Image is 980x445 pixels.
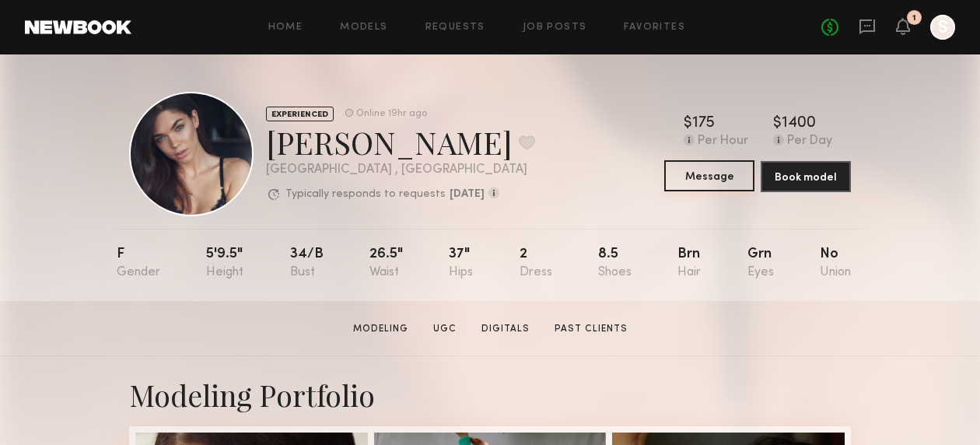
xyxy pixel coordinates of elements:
[266,121,535,163] div: [PERSON_NAME]
[425,23,485,33] a: Requests
[266,107,334,121] div: EXPERIENCED
[206,247,243,279] div: 5'9.5"
[266,163,535,177] div: [GEOGRAPHIC_DATA] , [GEOGRAPHIC_DATA]
[290,247,324,279] div: 34/b
[761,161,851,192] button: Book model
[698,135,748,149] div: Per Hour
[129,375,851,414] div: Modeling Portfolio
[820,247,851,279] div: No
[692,116,715,131] div: 175
[787,135,832,149] div: Per Day
[356,109,427,119] div: Online 19hr ago
[677,247,701,279] div: Brn
[347,322,415,336] a: Modeling
[520,247,552,279] div: 2
[117,247,160,279] div: F
[773,116,782,131] div: $
[268,23,303,33] a: Home
[912,14,916,23] div: 1
[449,247,473,279] div: 37"
[427,322,463,336] a: UGC
[782,116,816,131] div: 1400
[598,247,632,279] div: 8.5
[340,23,387,33] a: Models
[285,189,446,200] p: Typically responds to requests
[624,23,685,33] a: Favorites
[747,247,774,279] div: Grn
[684,116,692,131] div: $
[369,247,403,279] div: 26.5"
[450,189,485,200] b: [DATE]
[475,322,536,336] a: Digitals
[664,160,754,191] button: Message
[523,23,587,33] a: Job Posts
[548,322,634,336] a: Past Clients
[930,15,955,40] a: S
